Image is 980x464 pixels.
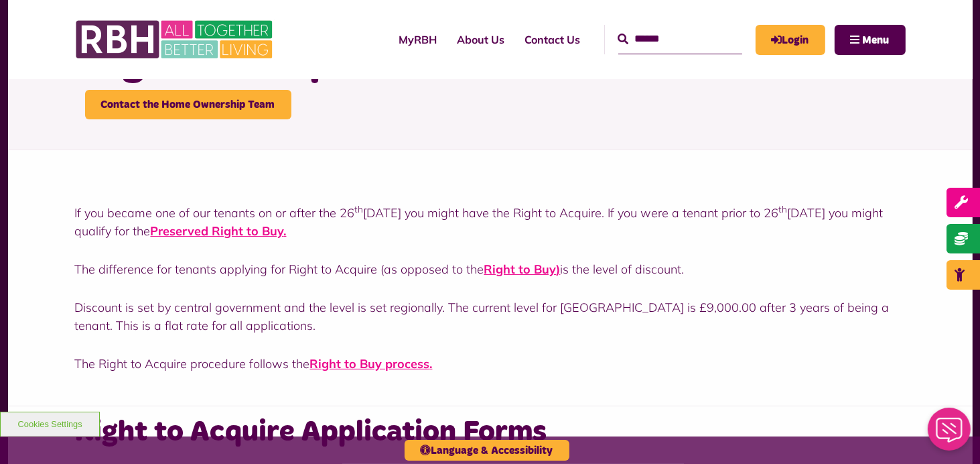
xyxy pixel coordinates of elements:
p: Discount is set by central government and the level is set regionally. The current level for [GEO... [75,298,906,335]
p: If you became one of our tenants on or after the 26 [DATE] you might have the Right to Acquire. I... [75,204,906,240]
a: About Us [447,21,515,58]
img: RBH [75,13,276,66]
p: The Right to Acquire procedure follows the [75,355,906,373]
a: Preserved Right to Buy. [151,223,287,239]
p: The difference for tenants applying for Right to Acquire (as opposed to the is the level of disco... [75,260,906,278]
a: Contact Us [515,21,591,58]
button: Language & Accessibility [405,440,569,461]
iframe: Netcall Web Assistant for live chat [920,404,980,464]
a: Contact the Home Ownership Team [85,90,291,119]
a: Right to Buy process. [310,356,433,371]
a: MyRBH [756,25,825,55]
h2: Right to Acquire Application Forms [75,413,906,451]
sup: th [779,203,788,215]
strong: Right to Buy [484,262,557,277]
strong: Preserved Right to Buy [151,223,284,239]
input: Search [618,25,742,54]
a: MyRBH [389,21,447,58]
button: Navigation [835,25,906,55]
span: Menu [863,35,890,46]
strong: Right to Buy process [310,356,430,371]
sup: th [355,203,364,215]
a: Right to Buy) [484,262,561,277]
